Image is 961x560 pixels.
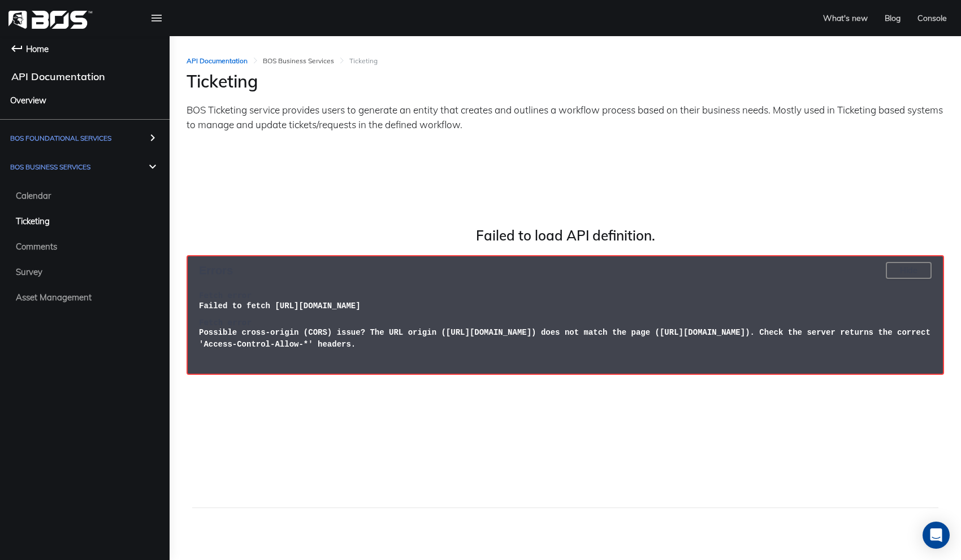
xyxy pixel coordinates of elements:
span: Possible cross-origin (CORS) issue? The URL origin ([URL][DOMAIN_NAME]) does not match the page (... [199,328,930,349]
li: BOS Business Services [248,56,334,66]
h4: Fetch error [199,291,932,300]
a: Calendar [10,183,165,208]
span: Comments [16,239,57,253]
h4: API Documentation [11,71,181,83]
span: Overview [10,93,46,107]
button: Hide [886,262,932,279]
span: BOS Business Services [10,160,90,174]
span: Ticketing [16,214,50,228]
a: Overview [5,88,165,113]
h4: Failed to load API definition. [476,228,655,244]
div: Open Intercom Messenger [923,522,950,549]
span: BOS Foundational Services [10,131,111,145]
h2: Ticketing [187,71,944,91]
span: Survey [16,265,42,279]
p: BOS Ticketing service provides users to generate an entity that creates and outlines a workflow p... [187,103,944,132]
a: Ticketing [10,208,165,234]
a: BOS Foundational Services [5,125,165,154]
a: API Documentation [187,56,248,65]
h4: Errors [199,264,886,277]
a: Home [5,36,165,65]
a: Survey [10,259,165,285]
li: Ticketing [334,56,378,66]
a: BOS Business Services [5,154,165,183]
a: Asset Management [10,285,165,310]
img: homepage [8,11,93,29]
span: Failed to fetch [URL][DOMAIN_NAME] [199,301,361,310]
nav: breadcrumb [187,53,378,69]
h4: Fetch error [199,318,932,327]
span: Asset Management [16,290,92,304]
a: Comments [10,234,165,259]
span: Home [26,42,49,56]
span: Calendar [16,189,51,203]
